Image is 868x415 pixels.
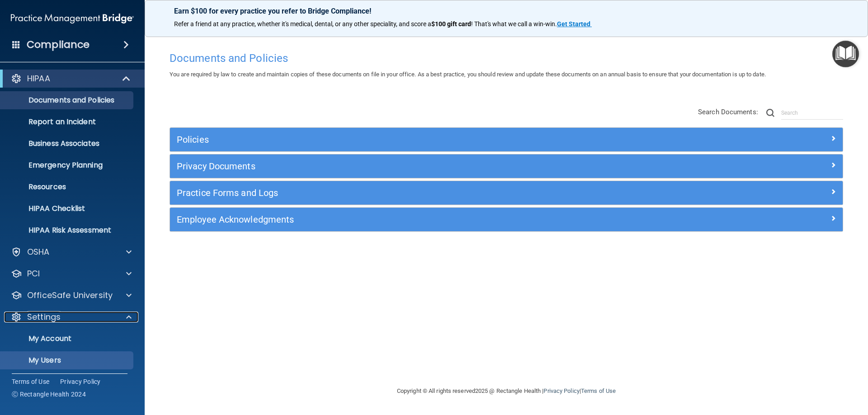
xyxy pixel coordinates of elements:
[6,204,129,213] p: HIPAA Checklist
[11,9,134,28] img: PMB logo
[766,109,774,117] img: ic-search.3b580494.png
[6,182,129,191] p: Resources
[431,20,471,28] strong: $100 gift card
[6,334,129,343] p: My Account
[177,214,668,224] h5: Employee Acknowledgments
[27,73,50,84] p: HIPAA
[557,20,592,28] a: Get Started
[6,161,129,170] p: Emergency Planning
[341,377,671,406] div: Copyright © All rights reserved 2025 @ Rectangle Health | |
[581,387,616,394] a: Terms of Use
[177,135,668,145] h5: Policies
[174,7,839,15] p: Earn $100 for every practice you refer to Bridge Compliance!
[27,268,40,279] p: PCI
[781,106,843,120] input: Search
[27,290,113,301] p: OfficeSafe University
[177,212,836,227] a: Employee Acknowledgments
[698,108,758,116] span: Search Documents:
[471,20,557,28] span: ! That's what we call a win-win.
[6,117,129,126] p: Report an Incident
[27,247,50,257] p: OSHA
[11,247,132,257] a: OSHA
[6,226,129,235] p: HIPAA Risk Assessment
[832,41,859,67] button: Open Resource Center
[177,159,836,173] a: Privacy Documents
[170,52,843,64] h4: Documents and Policies
[6,96,129,105] p: Documents and Policies
[177,132,836,147] a: Policies
[12,377,49,386] a: Terms of Use
[11,290,132,301] a: OfficeSafe University
[177,188,668,198] h5: Practice Forms and Logs
[177,161,668,171] h5: Privacy Documents
[11,268,132,279] a: PCI
[27,312,61,322] p: Settings
[11,312,132,322] a: Settings
[60,377,101,386] a: Privacy Policy
[6,356,129,365] p: My Users
[12,390,86,399] span: Ⓒ Rectangle Health 2024
[174,20,431,28] span: Refer a friend at any practice, whether it's medical, dental, or any other speciality, and score a
[27,38,90,51] h4: Compliance
[543,387,579,394] a: Privacy Policy
[177,186,836,200] a: Practice Forms and Logs
[11,73,131,84] a: HIPAA
[170,71,766,78] span: You are required by law to create and maintain copies of these documents on file in your office. ...
[557,20,590,28] strong: Get Started
[6,139,129,148] p: Business Associates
